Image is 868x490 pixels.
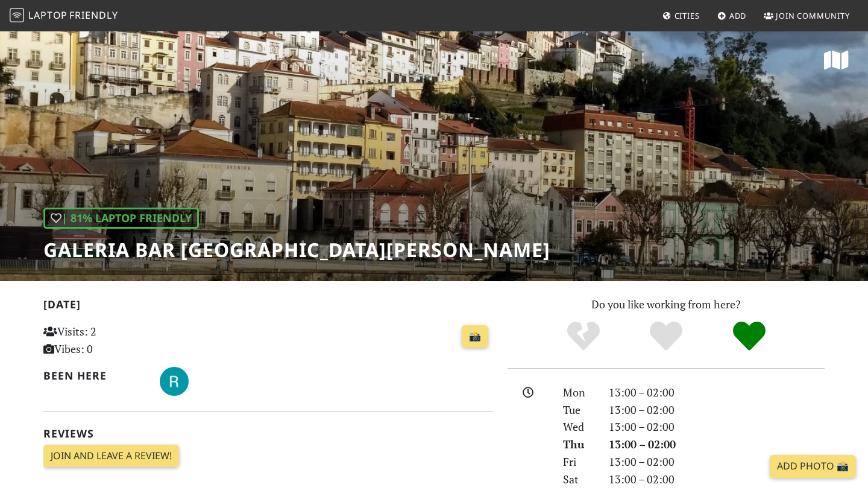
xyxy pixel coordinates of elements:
[542,320,625,353] div: No
[602,401,832,419] div: 13:00 – 02:00
[160,367,189,396] img: 1689-rrgri.jpg
[675,10,700,21] span: Cities
[602,471,832,488] div: 13:00 – 02:00
[43,427,493,440] h2: Reviews
[43,298,493,316] h2: [DATE]
[556,471,602,488] div: Sat
[508,296,825,313] p: Do you like working from here?
[602,436,832,453] div: 13:00 – 02:00
[602,453,832,471] div: 13:00 – 02:00
[462,325,488,348] a: 📸
[10,5,118,27] a: LaptopFriendly LaptopFriendly
[43,238,550,261] h1: Galeria Bar [GEOGRAPHIC_DATA][PERSON_NAME]
[43,369,145,382] h2: Been here
[658,5,705,27] a: Cities
[602,384,832,401] div: 13:00 – 02:00
[770,455,856,478] a: Add Photo 📸
[708,320,791,353] div: Definitely!
[602,418,832,436] div: 13:00 – 02:00
[43,208,199,229] div: | 81% Laptop Friendly
[43,323,184,358] p: Visits: 2 Vibes: 0
[759,5,855,27] a: Join Community
[556,453,602,471] div: Fri
[10,8,24,22] img: LaptopFriendly
[624,320,708,353] div: Yes
[556,384,602,401] div: Mon
[556,401,602,419] div: Tue
[556,418,602,436] div: Wed
[776,10,850,21] span: Join Community
[160,373,189,387] span: RRGRi .
[69,8,118,22] span: Friendly
[712,5,752,27] a: Add
[43,445,179,468] a: Join and leave a review!
[729,10,747,21] span: Add
[28,8,68,22] span: Laptop
[556,436,602,453] div: Thu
